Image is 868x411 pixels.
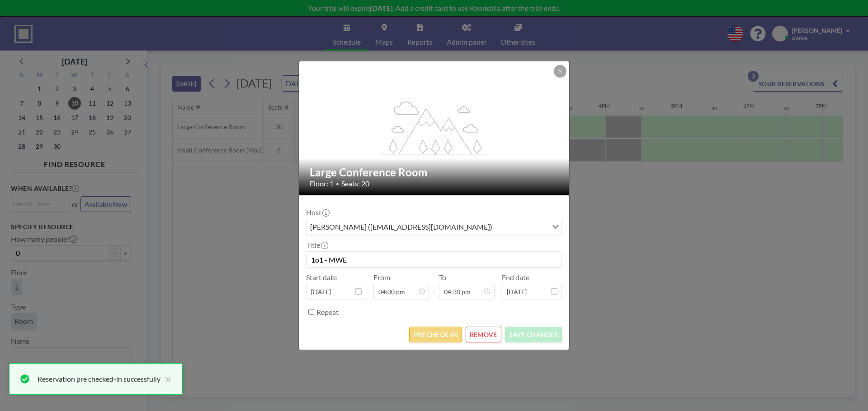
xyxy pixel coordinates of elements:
label: To [439,273,446,282]
div: Reservation pre checked-in successfully [38,374,160,384]
label: Repeat [316,308,339,317]
span: Floor: 1 [310,179,334,188]
label: Start date [306,273,337,282]
button: REMOVE [466,327,501,342]
span: [PERSON_NAME] ([EMAIL_ADDRESS][DOMAIN_NAME]) [308,221,494,233]
span: - [433,276,435,296]
span: Seats: 20 [341,179,369,188]
label: From [373,273,390,282]
button: PRE CHECK-IN [409,327,462,342]
input: Search for option [495,221,547,233]
div: Search for option [307,219,561,235]
input: (No title) [307,252,561,267]
label: Title [306,240,327,249]
label: End date [502,273,529,282]
button: close [160,374,171,384]
label: Host [306,208,329,217]
g: flex-grow: 1.2; [381,101,488,155]
span: • [336,180,339,187]
button: SAVE CHANGES [505,327,562,342]
h2: Large Conference Room [310,166,559,179]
